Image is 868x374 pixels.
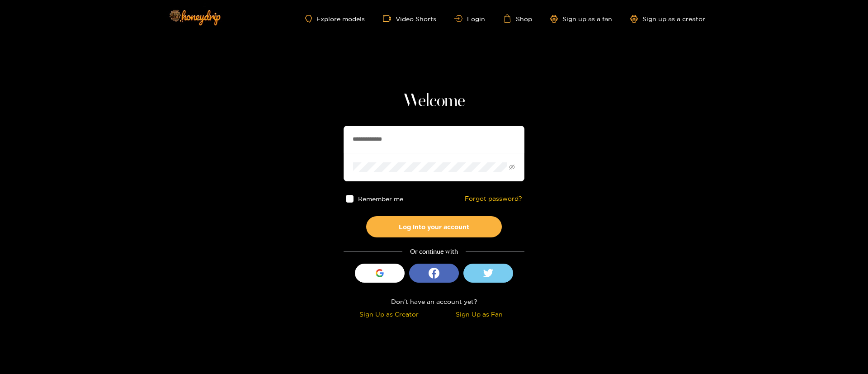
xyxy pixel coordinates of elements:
[465,195,522,203] a: Forgot password?
[346,309,432,319] div: Sign Up as Creator
[383,14,396,23] span: video-camera
[305,15,365,23] a: Explore models
[358,195,403,202] span: Remember me
[344,296,524,307] div: Don't have an account yet?
[436,309,522,319] div: Sign Up as Fan
[366,216,502,237] button: Log into your account
[509,164,515,170] span: eye-invisible
[454,15,485,22] a: Login
[383,14,436,23] a: Video Shorts
[344,246,524,257] div: Or continue with
[630,15,705,23] a: Sign up as a creator
[344,90,524,112] h1: Welcome
[503,14,532,23] a: Shop
[550,15,612,23] a: Sign up as a fan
